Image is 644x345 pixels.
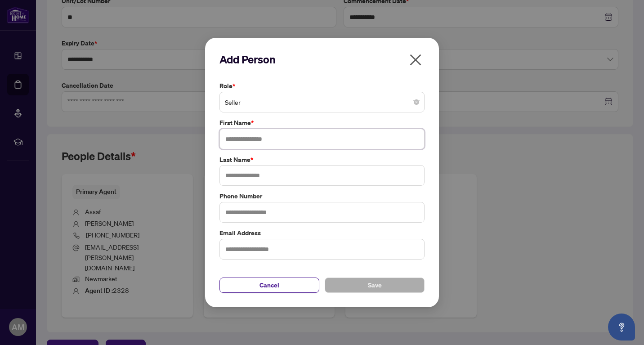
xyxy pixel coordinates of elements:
[219,52,425,67] h2: Add Person
[414,99,419,105] span: close-circle
[408,53,423,67] span: close
[219,278,319,293] button: Cancel
[219,155,425,165] label: Last Name
[225,94,419,111] span: Seller
[259,278,279,292] span: Cancel
[219,81,425,91] label: Role
[608,314,635,341] button: Open asap
[219,228,425,238] label: Email Address
[325,278,425,293] button: Save
[219,118,425,128] label: First Name
[219,191,425,201] label: Phone Number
